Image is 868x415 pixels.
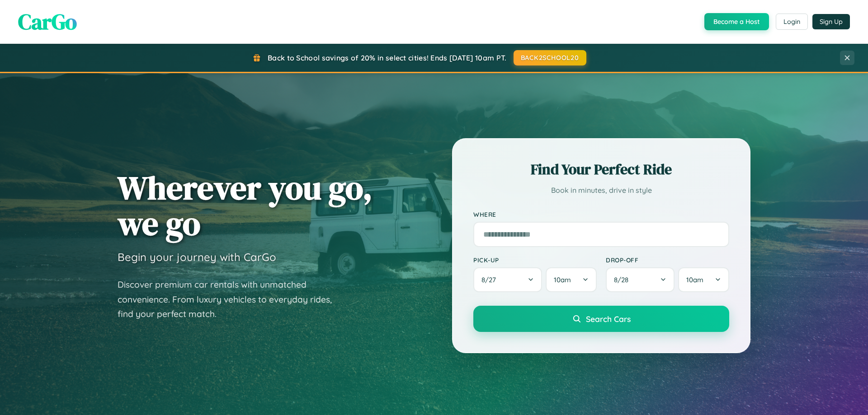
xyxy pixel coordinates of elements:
button: Login [776,14,808,30]
span: 8 / 28 [614,275,633,284]
span: Search Cars [586,314,631,324]
h3: Begin your journey with CarGo [118,250,276,264]
button: 10am [546,267,597,292]
button: Search Cars [473,306,729,332]
span: Back to School savings of 20% in select cities! Ends [DATE] 10am PT. [268,53,506,62]
span: 8 / 27 [481,275,500,284]
button: 8/28 [606,267,675,292]
button: Sign Up [812,14,850,29]
p: Discover premium car rentals with unmatched convenience. From luxury vehicles to everyday rides, ... [118,277,344,322]
button: Become a Host [704,13,769,30]
label: Drop-off [606,256,729,264]
label: Pick-up [473,256,597,264]
button: 8/27 [473,267,542,292]
span: CarGo [18,7,77,37]
h2: Find Your Perfect Ride [473,159,729,179]
label: Where [473,210,729,218]
span: 10am [686,275,703,284]
button: BACK2SCHOOL20 [514,50,586,65]
span: 10am [554,275,571,284]
button: 10am [678,267,729,292]
h1: Wherever you go, we go [118,170,373,241]
p: Book in minutes, drive in style [473,184,729,197]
